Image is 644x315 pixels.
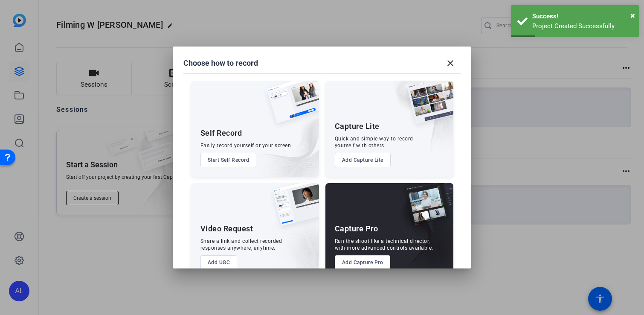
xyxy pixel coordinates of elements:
[335,255,391,270] button: Add Capture Pro
[532,12,632,21] div: Success!
[630,9,635,22] button: Close
[400,81,453,133] img: capture-lite.png
[200,128,242,138] div: Self Record
[532,21,632,31] div: Project Created Successfully
[335,238,433,251] div: Run the shoot like a technical director, with more advanced controls available.
[390,194,453,279] img: embarkstudio-capture-pro.png
[335,121,380,131] div: Capture Lite
[270,210,319,279] img: embarkstudio-ugc-content.png
[335,135,413,149] div: Quick and simple way to record yourself with others.
[245,99,319,177] img: embarkstudio-self-record.png
[335,224,378,234] div: Capture Pro
[397,183,453,235] img: capture-pro.png
[200,238,282,251] div: Share a link and collect recorded responses anywhere, anytime.
[260,81,319,132] img: self-record.png
[200,224,253,234] div: Video Request
[266,183,319,235] img: ugc-content.png
[445,58,455,68] mat-icon: close
[200,153,257,167] button: Start Self Record
[200,255,238,270] button: Add UGC
[200,142,293,149] div: Easily record yourself or your screen.
[630,10,635,20] span: ×
[335,153,391,167] button: Add Capture Lite
[183,58,258,68] h1: Choose how to record
[377,81,453,166] img: embarkstudio-capture-lite.png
